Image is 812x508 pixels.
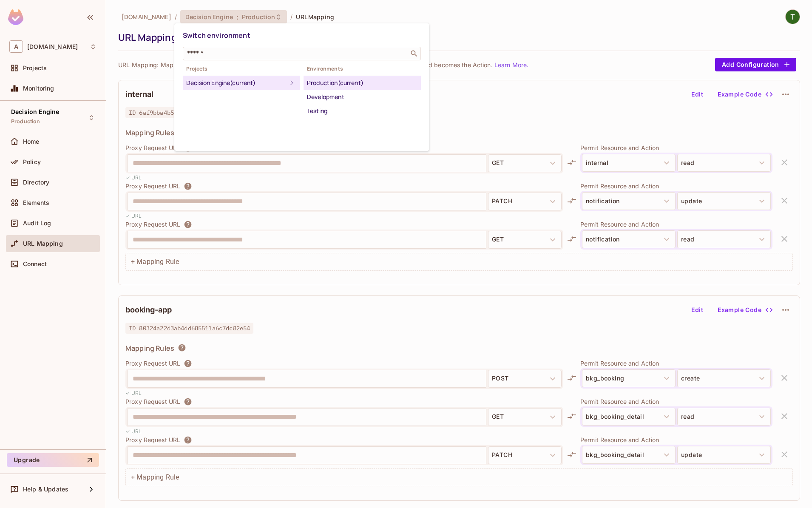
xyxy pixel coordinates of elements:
div: Production (current) [307,78,417,88]
span: Switch environment [183,31,250,40]
div: Development [307,92,417,102]
div: Decision Engine (current) [186,78,287,88]
div: Testing [307,106,417,116]
span: Environments [304,65,421,72]
span: Projects [183,65,300,72]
